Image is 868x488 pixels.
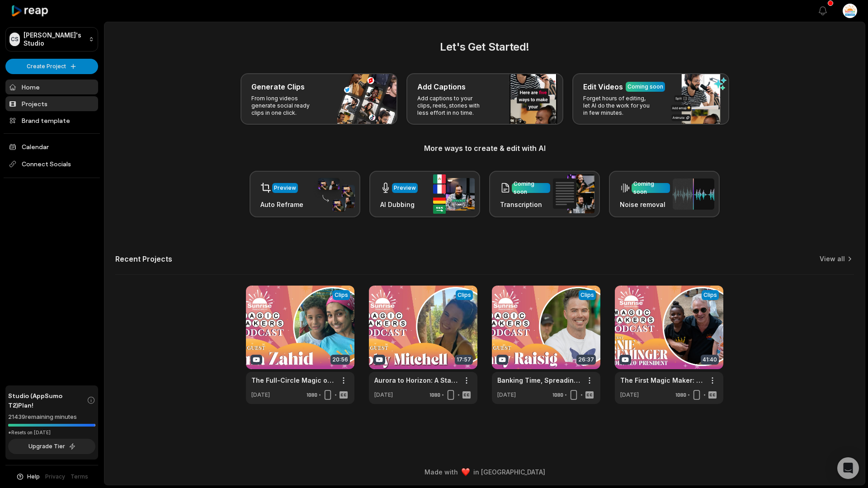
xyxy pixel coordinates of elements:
[5,96,98,111] a: Projects
[394,184,416,192] div: Preview
[620,375,703,385] a: The First Magic Maker: [PERSON_NAME] on Founding Sunrise
[633,180,668,196] div: Coming soon
[514,180,548,196] div: Coming soon
[5,113,98,128] a: Brand template
[274,184,296,192] div: Preview
[313,177,355,212] img: auto_reframe.png
[837,457,859,479] div: Open Intercom Messenger
[5,80,98,94] a: Home
[380,200,418,209] h3: AI Dubbing
[251,95,321,117] p: From long videos generate social ready clips in one click.
[583,95,653,117] p: Forget hours of editing, let AI do the work for you in few minutes.
[115,39,854,55] h2: Let's Get Started!
[583,81,623,92] h3: Edit Videos
[45,473,65,481] a: Privacy
[27,473,40,481] span: Help
[673,178,714,210] img: noise_removal.png
[417,95,487,117] p: Add captions to your clips, reels, stories with less effort in no time.
[9,33,20,46] div: CS
[115,254,172,263] h2: Recent Projects
[260,200,303,209] h3: Auto Reframe
[500,200,550,209] h3: Transcription
[71,473,88,481] a: Terms
[620,200,670,209] h3: Noise removal
[5,59,98,74] button: Create Project
[5,139,98,154] a: Calendar
[8,439,95,454] button: Upgrade Tier
[417,81,466,92] h3: Add Captions
[251,375,335,385] a: The Full-Circle Magic of Sunrise: [PERSON_NAME]’s Story of Joy and Purpose
[16,473,40,481] button: Help
[8,413,95,422] div: 21439 remaining minutes
[8,391,87,410] span: Studio (AppSumo T2) Plan!
[24,31,85,47] p: [PERSON_NAME]'s Studio
[374,375,458,385] a: Aurora to Horizon: A Staff Member’s Impactful Return to Camp
[627,83,663,91] div: Coming soon
[820,254,845,263] a: View all
[553,174,594,213] img: transcription.png
[113,467,857,477] div: Made with in [GEOGRAPHIC_DATA]
[5,156,98,172] span: Connect Socials
[462,468,470,476] img: heart emoji
[8,429,95,436] div: *Resets on [DATE]
[433,174,475,214] img: ai_dubbing.png
[251,81,305,92] h3: Generate Clips
[115,143,854,154] h3: More ways to create & edit with AI
[497,375,580,385] a: Banking Time, Spreading Joy: [PERSON_NAME] Sunrise Story - Sunrise Magic Makers Podcast Ep 2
